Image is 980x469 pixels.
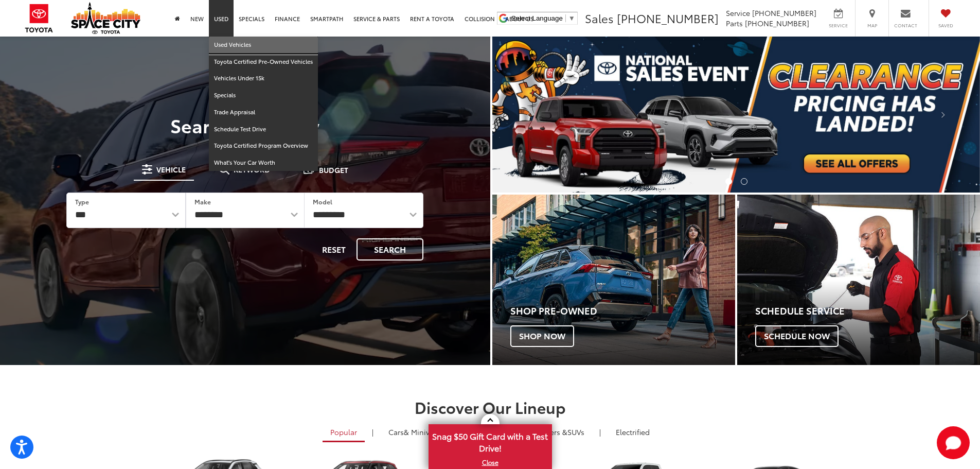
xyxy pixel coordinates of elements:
[75,197,89,206] label: Type
[511,14,563,22] span: Select Language
[861,22,883,29] span: Map
[71,2,140,34] img: Space City Toyota
[725,178,732,185] li: Go to slide number 1.
[430,425,551,457] span: Snag $50 Gift Card with a Test Drive!
[741,178,747,185] li: Go to slide number 2.
[934,22,957,29] span: Saved
[726,18,743,28] span: Parts
[357,238,423,260] button: Search
[585,10,614,26] span: Sales
[907,57,980,172] button: Click to view next picture.
[128,398,853,415] h2: Discover Our Lineup
[209,37,318,54] a: Used Vehicles
[369,427,376,437] li: |
[568,14,575,22] span: ▼
[313,238,354,260] button: Reset
[608,423,657,441] a: Electrified
[323,423,365,442] a: Popular
[319,166,348,173] span: Budget
[737,195,980,365] div: Toyota
[209,104,318,121] a: Trade Appraisal
[745,18,809,28] span: [PHONE_NUMBER]
[565,14,566,22] span: ​
[234,166,270,173] span: Keyword
[43,115,447,135] h3: Search Inventory
[404,427,438,437] span: & Minivan
[726,8,750,18] span: Service
[617,10,719,26] span: [PHONE_NUMBER]
[514,423,592,441] a: SUVs
[752,8,816,18] span: [PHONE_NUMBER]
[209,137,318,154] a: Toyota Certified Program Overview
[737,195,980,365] a: Schedule Service Schedule Now
[381,423,446,441] a: Cars
[510,325,574,347] span: Shop Now
[313,197,332,206] label: Model
[209,87,318,104] a: Specials
[937,426,970,459] button: Toggle Chat Window
[894,22,917,29] span: Contact
[755,325,839,347] span: Schedule Now
[194,197,211,206] label: Make
[827,22,850,29] span: Service
[209,121,318,138] a: Schedule Test Drive
[937,426,970,459] svg: Start Chat
[492,195,735,365] div: Toyota
[755,306,980,316] h4: Schedule Service
[209,154,318,171] a: What's Your Car Worth
[209,70,318,87] a: Vehicles Under 15k
[492,57,565,172] button: Click to view previous picture.
[511,14,575,22] a: Select Language​
[156,166,186,173] span: Vehicle
[209,54,318,71] a: Toyota Certified Pre-Owned Vehicles
[510,306,735,316] h4: Shop Pre-Owned
[492,195,735,365] a: Shop Pre-Owned Shop Now
[597,427,603,437] li: |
